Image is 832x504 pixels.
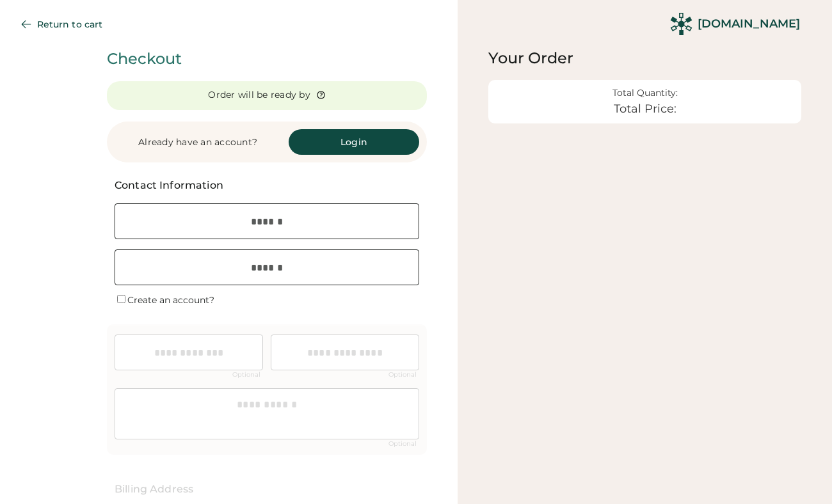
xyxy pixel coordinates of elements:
div: Optional [230,372,263,378]
div: Already have an account? [115,136,281,149]
div: Your Order [488,48,801,68]
div: Checkout [107,48,427,70]
button: Login [289,129,419,155]
div: Contact Information [115,178,406,193]
div: Optional [386,441,419,447]
img: Rendered Logo - Screens [670,13,692,35]
label: Create an account? [127,294,214,306]
div: Order will be ready by [208,89,310,102]
button: Return to cart [10,12,118,37]
div: Total Price: [614,102,676,116]
div: Total Quantity: [612,88,678,98]
div: [DOMAIN_NAME] [698,16,800,32]
div: Billing Address [115,482,419,497]
div: Optional [386,372,419,378]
